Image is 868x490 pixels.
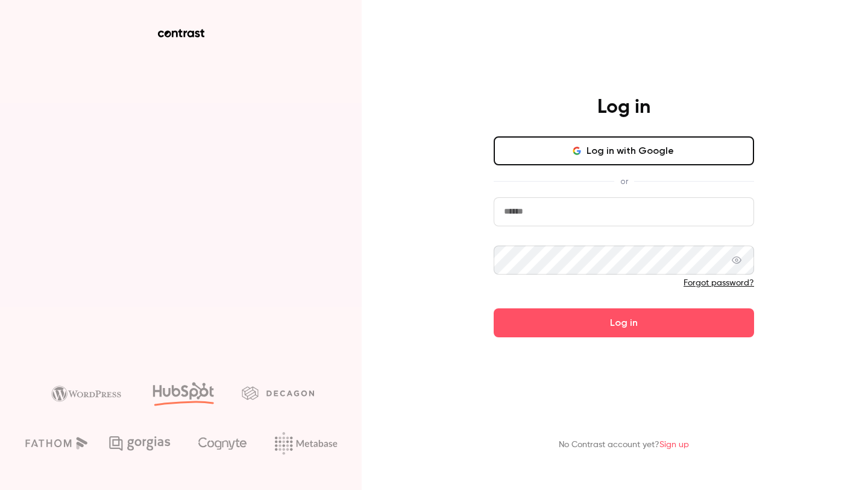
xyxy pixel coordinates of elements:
[614,175,634,188] span: or
[559,439,689,451] p: No Contrast account yet?
[494,308,754,337] button: Log in
[242,386,314,399] img: decagon
[494,136,754,165] button: Log in with Google
[684,279,754,287] a: Forgot password?
[597,95,650,119] h4: Log in
[659,441,689,449] a: Sign up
